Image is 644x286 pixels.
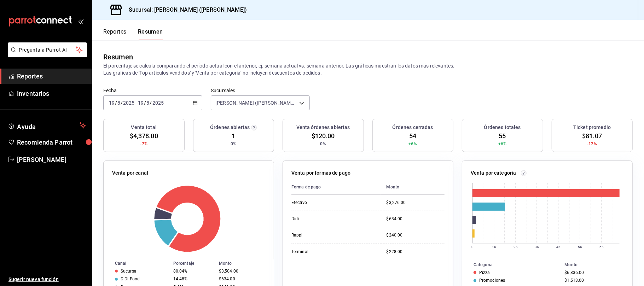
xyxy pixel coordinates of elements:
div: 14.48% [173,276,213,281]
h3: Sucursal: [PERSON_NAME] ([PERSON_NAME]) [123,6,247,14]
span: [PERSON_NAME] ([PERSON_NAME]) [215,99,297,106]
text: 6K [599,245,604,249]
div: $1,513.00 [565,278,621,283]
span: / [121,100,123,106]
span: - [135,100,137,106]
text: 5K [578,245,582,249]
th: Forma de pago [291,180,381,195]
span: Reportes [17,71,86,81]
th: Monto [562,261,632,269]
span: -12% [587,141,597,147]
span: Recomienda Parrot [17,138,86,147]
div: $240.00 [387,232,445,238]
th: Porcentaje [170,259,216,267]
span: 0% [320,141,326,147]
th: Canal [104,259,170,267]
button: Reportes [103,28,127,40]
h3: Órdenes totales [484,124,521,131]
th: Monto [381,180,445,195]
div: Terminal [291,249,362,255]
span: 0% [231,141,236,147]
text: 0 [471,245,474,249]
span: Pregunta a Parrot AI [19,46,76,54]
div: Efectivo [291,200,362,206]
span: 54 [409,131,416,141]
div: 80.04% [173,269,213,274]
div: navigation tabs [103,28,163,40]
input: -- [146,100,150,106]
button: Pregunta a Parrot AI [8,42,87,57]
div: Sucursal [121,269,138,274]
div: $634.00 [219,276,262,281]
div: $634.00 [387,216,445,222]
input: -- [109,100,115,106]
span: [PERSON_NAME] [17,155,86,164]
text: 4K [556,245,561,249]
p: Venta por formas de pago [291,169,350,177]
th: Monto [216,259,274,267]
span: -7% [140,141,147,147]
p: Venta por canal [112,169,148,177]
label: Sucursales [211,88,310,93]
span: / [150,100,152,106]
input: -- [138,100,144,106]
span: / [144,100,146,106]
span: 55 [499,131,506,141]
div: Rappi [291,232,362,238]
div: Didi [291,216,362,222]
text: 1K [492,245,497,249]
h3: Órdenes abiertas [210,124,250,131]
input: -- [117,100,121,106]
p: El porcentaje se calcula comparando el período actual con el anterior, ej. semana actual vs. sema... [103,62,633,76]
input: ---- [152,100,164,106]
div: $3,276.00 [387,200,445,206]
div: Pizza [479,270,490,275]
div: Resumen [103,52,133,62]
button: Resumen [138,28,163,40]
h3: Ticket promedio [573,124,611,131]
text: 3K [535,245,539,249]
a: Pregunta a Parrot AI [5,51,87,59]
span: +6% [498,141,506,147]
span: 1 [232,131,235,141]
div: $3,504.00 [219,269,262,274]
label: Fecha [103,88,202,93]
h3: Órdenes cerradas [393,124,433,131]
text: 2K [514,245,518,249]
div: $228.00 [387,249,445,255]
div: $6,836.00 [565,270,621,275]
span: Inventarios [17,89,86,98]
span: +6% [409,141,417,147]
p: Venta por categoría [471,169,516,177]
span: $81.07 [582,131,602,141]
h3: Venta órdenes abiertas [296,124,350,131]
span: / [115,100,117,106]
div: Promociones [479,278,505,283]
h3: Venta total [131,124,157,131]
span: Sugerir nueva función [8,276,86,283]
th: Categoría [462,261,562,269]
span: $4,378.00 [130,131,158,141]
span: $120.00 [312,131,335,141]
input: ---- [123,100,135,106]
div: DiDi Food [121,276,140,281]
button: open_drawer_menu [78,18,83,24]
span: Ayuda [17,121,77,130]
